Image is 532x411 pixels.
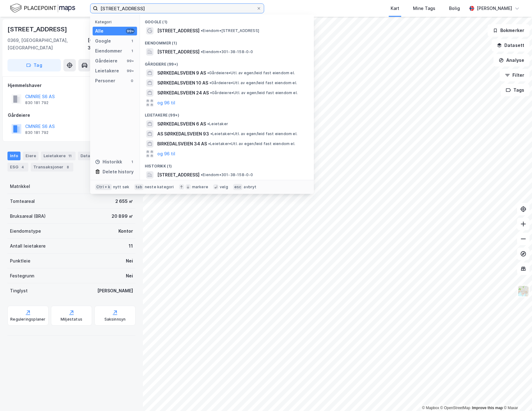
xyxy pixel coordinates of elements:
div: [STREET_ADDRESS] [7,24,68,34]
span: SØRKEDALSVEIEN 24 AS [157,89,209,97]
div: Transaksjoner [31,163,73,171]
div: 1 [130,48,135,53]
div: Eiendomstype [10,227,41,235]
div: Ctrl + k [95,184,112,190]
div: Delete history [103,168,134,176]
div: Mine Tags [413,5,435,12]
div: Datasett [78,152,109,160]
button: Tag [7,59,61,71]
div: velg [220,185,228,190]
div: Kontor [118,227,133,235]
div: 1 [130,159,135,164]
a: Improve this map [472,406,503,410]
div: 830 181 792 [25,130,48,135]
div: 0369, [GEOGRAPHIC_DATA], [GEOGRAPHIC_DATA] [7,37,88,52]
div: Kontrollprogram for chat [501,381,532,411]
div: Antall leietakere [10,242,46,250]
button: Analyse [493,54,530,66]
a: OpenStreetMap [440,406,470,410]
div: Alle [95,27,103,35]
div: Gårdeiere (99+) [140,57,314,68]
span: Eiendom • 301-38-158-0-0 [201,172,253,177]
span: Gårdeiere • Utl. av egen/leid fast eiendom el. [210,90,298,95]
span: Leietaker • Utl. av egen/leid fast eiendom el. [210,131,297,136]
span: • [201,172,203,177]
button: Filter [500,69,530,81]
div: [PERSON_NAME] [477,5,512,12]
div: [PERSON_NAME] [97,287,133,295]
span: Leietaker • Utl. av egen/leid fast eiendom el. [208,141,295,146]
div: 20 899 ㎡ [112,212,133,220]
div: Nei [126,257,133,265]
span: • [207,121,209,126]
span: • [209,80,211,85]
div: ESG [7,163,28,171]
div: 4 [20,164,26,170]
input: Søk på adresse, matrikkel, gårdeiere, leietakere eller personer [98,4,256,13]
div: Saksinnsyn [104,317,126,322]
div: nytt søk [113,185,130,190]
button: og 96 til [157,150,175,158]
span: [STREET_ADDRESS] [157,171,199,179]
div: 11 [129,242,133,250]
div: Eiendommer (1) [140,36,314,47]
div: Hjemmelshaver [8,82,135,89]
span: Leietaker [207,121,228,126]
div: Leietakere [41,152,76,160]
span: SØRKEDALSVEIEN 6 AS [157,120,206,128]
img: logo.f888ab2527a4732fd821a326f86c7f29.svg [10,3,75,14]
img: Z [517,285,529,297]
div: Kategori [95,20,137,24]
div: 0 [130,78,135,83]
div: markere [192,185,208,190]
div: Eiendommer [95,47,122,55]
div: Historikk (1) [140,159,314,170]
span: • [210,90,212,95]
button: og 96 til [157,99,175,107]
div: Punktleie [10,257,30,265]
div: esc [233,184,243,190]
div: Leietakere [95,67,119,75]
div: Info [7,152,21,160]
span: SØRKEDALSVEIEN 10 AS [157,79,208,87]
span: • [210,131,212,136]
div: 99+ [126,29,135,34]
span: Gårdeiere • Utl. av egen/leid fast eiendom el. [209,80,297,85]
div: Tomteareal [10,198,35,205]
div: 830 181 792 [25,100,48,105]
div: 99+ [126,58,135,63]
div: [GEOGRAPHIC_DATA], 38/158 [88,37,135,52]
div: Nei [126,272,133,280]
div: 99+ [126,68,135,73]
iframe: Chat Widget [501,381,532,411]
span: BIRKEDALSVEIEN 34 AS [157,140,207,148]
div: tab [134,184,144,190]
div: Gårdeiere [8,112,135,119]
div: Reguleringsplaner [10,317,45,322]
div: 1 [130,39,135,43]
div: Kart [391,5,399,12]
span: • [201,28,203,33]
div: Festegrunn [10,272,34,280]
div: Bolig [449,5,460,12]
span: [STREET_ADDRESS] [157,27,199,34]
div: Eiere [23,152,39,160]
div: Personer [95,77,115,84]
button: Tags [501,84,530,96]
a: Mapbox [422,406,439,410]
div: 2 655 ㎡ [115,198,133,205]
div: Historikk [95,158,122,166]
div: Matrikkel [10,183,30,190]
span: Eiendom • 301-38-158-0-0 [201,49,253,54]
div: Leietakere (99+) [140,108,314,119]
span: SØRKEDALSVEIEN 9 AS [157,69,206,77]
span: • [208,141,210,146]
div: Google [95,37,111,45]
span: [STREET_ADDRESS] [157,48,199,56]
button: Datasett [492,39,530,52]
div: Gårdeiere [95,57,117,65]
div: Tinglyst [10,287,28,295]
div: Google (1) [140,15,314,26]
div: Bruksareal (BRA) [10,212,46,220]
span: Eiendom • [STREET_ADDRESS] [201,28,259,33]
